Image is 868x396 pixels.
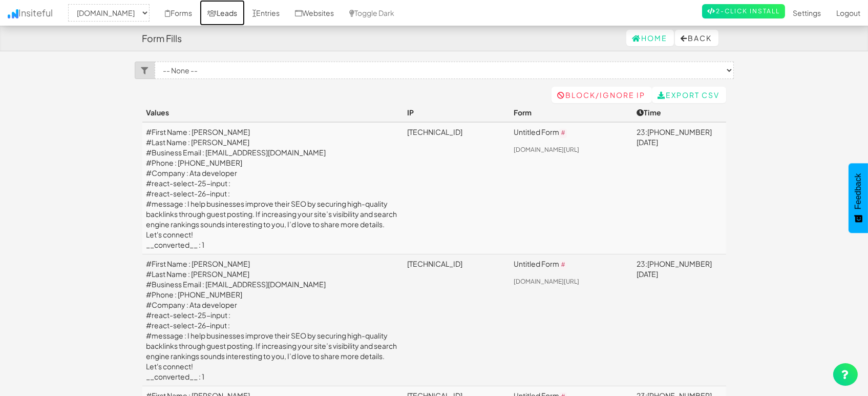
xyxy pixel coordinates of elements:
a: [TECHNICAL_ID] [407,127,462,136]
th: Time [632,103,726,122]
code: # [559,129,567,138]
td: #First Name : [PERSON_NAME] #Last Name : [PERSON_NAME] #Business Email : [EMAIL_ADDRESS][DOMAIN_N... [142,122,403,254]
a: [DOMAIN_NAME][URL] [514,146,579,153]
td: 23:[PHONE_NUMBER][DATE] [632,254,726,386]
td: #First Name : [PERSON_NAME] #Last Name : [PERSON_NAME] #Business Email : [EMAIL_ADDRESS][DOMAIN_N... [142,254,403,386]
button: Back [675,30,718,46]
h4: Form Fills [142,33,182,44]
img: icon.png [8,9,18,18]
a: Export CSV [652,87,726,103]
a: [DOMAIN_NAME][URL] [514,278,579,285]
span: Feedback [854,173,863,209]
a: [TECHNICAL_ID] [407,259,462,268]
a: Home [626,30,674,46]
button: Feedback - Show survey [849,163,868,233]
code: # [559,261,567,270]
th: Values [142,103,403,122]
th: IP [403,103,510,122]
p: Untitled Form [514,127,628,138]
th: Form [510,103,632,122]
a: Block/Ignore IP [552,87,652,103]
a: 2-Click Install [702,4,785,18]
td: 23:[PHONE_NUMBER][DATE] [632,122,726,254]
p: Untitled Form [514,259,628,270]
